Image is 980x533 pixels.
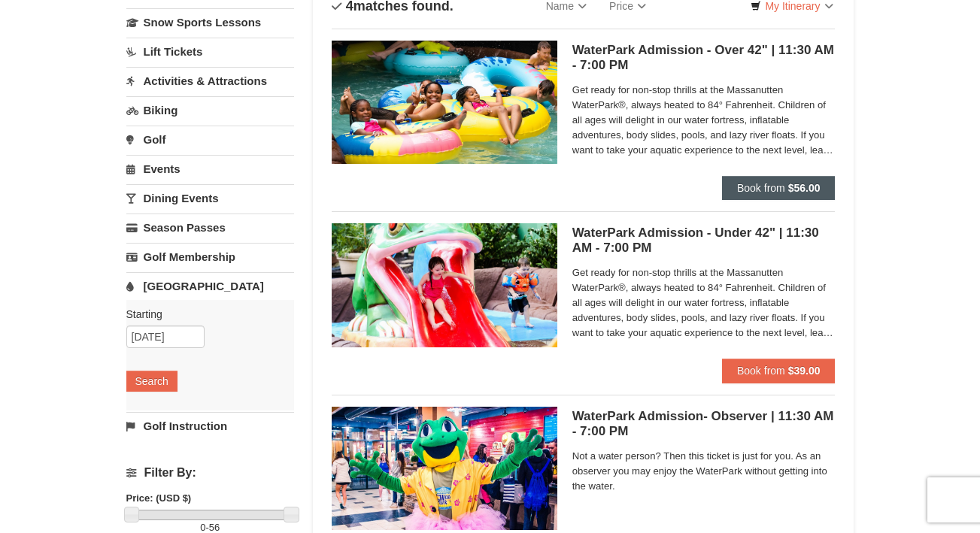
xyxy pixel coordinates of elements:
[332,223,557,347] img: 6619917-1570-0b90b492.jpg
[788,182,821,194] strong: $56.00
[572,43,836,73] h5: WaterPark Admission - Over 42" | 11:30 AM - 7:00 PM
[332,407,557,530] img: 6619917-1587-675fdf84.jpg
[126,155,294,183] a: Events
[126,307,283,322] label: Starting
[126,96,294,124] a: Biking
[572,226,836,256] h5: WaterPark Admission - Under 42" | 11:30 AM - 7:00 PM
[722,359,836,383] button: Book from $39.00
[722,176,836,200] button: Book from $56.00
[572,83,836,158] span: Get ready for non-stop thrills at the Massanutten WaterPark®, always heated to 84° Fahrenheit. Ch...
[332,41,557,164] img: 6619917-1560-394ba125.jpg
[737,365,785,377] span: Book from
[737,182,785,194] span: Book from
[126,272,294,300] a: [GEOGRAPHIC_DATA]
[572,409,836,439] h5: WaterPark Admission- Observer | 11:30 AM - 7:00 PM
[788,365,821,377] strong: $39.00
[209,522,220,533] span: 56
[126,126,294,153] a: Golf
[126,412,294,440] a: Golf Instruction
[126,8,294,36] a: Snow Sports Lessons
[572,265,836,341] span: Get ready for non-stop thrills at the Massanutten WaterPark®, always heated to 84° Fahrenheit. Ch...
[126,492,192,504] strong: Price: (USD $)
[126,466,294,480] h4: Filter By:
[126,214,294,241] a: Season Passes
[126,184,294,212] a: Dining Events
[126,243,294,271] a: Golf Membership
[126,67,294,95] a: Activities & Attractions
[126,371,177,392] button: Search
[200,522,205,533] span: 0
[572,449,836,494] span: Not a water person? Then this ticket is just for you. As an observer you may enjoy the WaterPark ...
[126,38,294,65] a: Lift Tickets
